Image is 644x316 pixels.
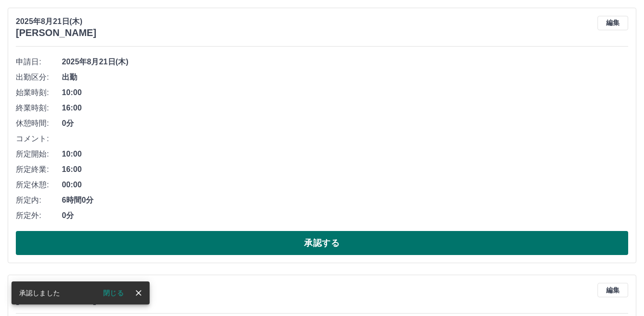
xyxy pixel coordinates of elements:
span: 休憩時間: [16,118,62,129]
span: 16:00 [62,102,628,114]
span: 終業時刻: [16,102,62,114]
span: 所定内: [16,194,62,206]
span: 所定休憩: [16,179,62,191]
button: close [131,286,146,300]
div: 承認しました [19,284,60,302]
p: 2025年8月21日(木) [16,16,96,27]
span: 10:00 [62,87,628,98]
button: 編集 [597,283,628,297]
span: 所定外: [16,210,62,221]
span: 0分 [62,118,628,129]
span: 始業時刻: [16,87,62,98]
h3: [PERSON_NAME] [16,27,96,38]
button: 閉じる [95,286,131,300]
span: 0分 [62,210,628,221]
span: 6時間0分 [62,194,628,206]
span: 申請日: [16,56,62,68]
button: 承認する [16,231,628,255]
span: 16:00 [62,164,628,175]
span: 出勤 [62,72,628,83]
span: コメント: [16,133,62,145]
span: 所定終業: [16,164,62,175]
span: 00:00 [62,179,628,191]
span: 出勤区分: [16,72,62,83]
button: 編集 [597,16,628,30]
span: 10:00 [62,148,628,160]
span: 所定開始: [16,148,62,160]
span: 2025年8月21日(木) [62,56,628,68]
